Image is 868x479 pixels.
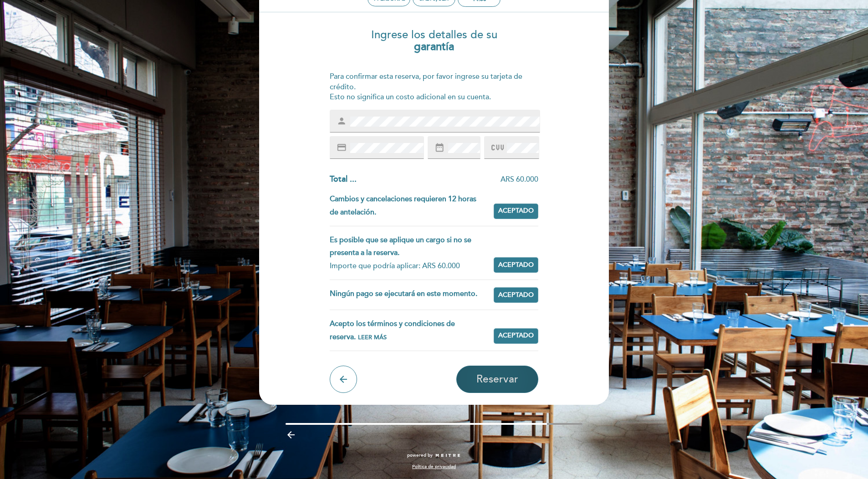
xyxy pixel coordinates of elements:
[337,143,347,153] i: credit_card
[456,366,538,393] button: Reservar
[358,334,387,341] span: Leer más
[494,328,538,344] button: Aceptado
[435,454,461,458] img: MEITRE
[330,193,494,219] div: Cambios y cancelaciones requieren 12 horas de antelación.
[494,257,538,273] button: Aceptado
[498,260,534,270] span: Aceptado
[494,204,538,219] button: Aceptado
[330,71,539,103] div: Para confirmar esta reserva, por favor ingrese su tarjeta de crédito. Esto no significa un costo ...
[412,464,456,470] a: Política de privacidad
[407,452,461,459] a: powered by
[414,40,454,53] b: garantía
[330,317,494,344] div: Acepto los términos y condiciones de reserva.
[498,206,534,216] span: Aceptado
[407,452,433,459] span: powered by
[434,143,444,153] i: date_range
[498,331,534,341] span: Aceptado
[357,174,539,185] div: ARS 60.000
[330,366,357,393] button: arrow_back
[371,28,497,41] span: Ingrese los detalles de su
[498,290,534,300] span: Aceptado
[337,116,347,126] i: person
[330,287,494,303] div: Ningún pago se ejecutará en este momento.
[330,234,487,260] div: Es posible que se aplique un cargo si no se presenta a la reserva.
[286,429,296,440] i: arrow_backward
[476,373,518,386] span: Reservar
[494,287,538,303] button: Aceptado
[330,174,357,184] span: Total ...
[338,374,349,385] i: arrow_back
[330,260,487,273] div: Importe que podría aplicar: ARS 60.000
